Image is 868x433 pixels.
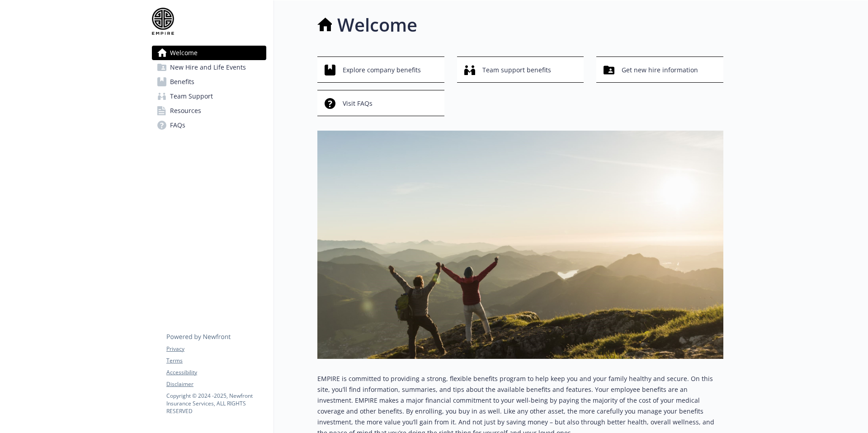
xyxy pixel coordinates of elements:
span: Benefits [170,75,194,89]
h1: Welcome [337,11,417,38]
a: Disclaimer [166,380,266,388]
span: FAQs [170,118,185,132]
a: New Hire and Life Events [152,60,266,75]
span: Get new hire information [622,61,698,79]
p: Copyright © 2024 - 2025 , Newfront Insurance Services, ALL RIGHTS RESERVED [166,392,266,415]
span: Visit FAQs [343,95,373,112]
a: Privacy [166,345,266,353]
a: Team Support [152,89,266,104]
button: Explore company benefits [317,56,444,83]
span: Team Support [170,89,213,104]
a: Welcome [152,46,266,60]
span: New Hire and Life Events [170,60,246,75]
button: Get new hire information [596,56,723,83]
span: Welcome [170,46,198,60]
a: Resources [152,104,266,118]
span: Explore company benefits [343,61,421,79]
a: Terms [166,357,266,365]
a: FAQs [152,118,266,132]
span: Team support benefits [482,61,551,79]
button: Team support benefits [457,56,584,83]
img: overview page banner [317,131,723,359]
span: Resources [170,104,201,118]
button: Visit FAQs [317,90,444,116]
a: Accessibility [166,368,266,377]
a: Benefits [152,75,266,89]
